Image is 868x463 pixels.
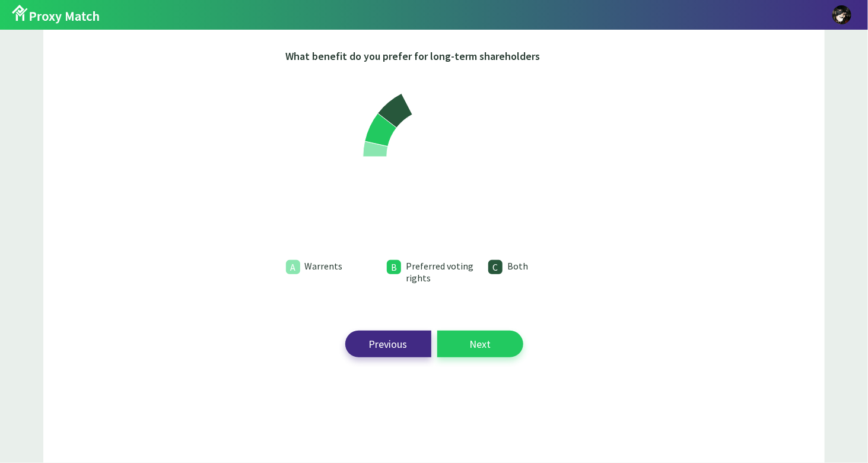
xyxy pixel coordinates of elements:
div: A [286,260,300,274]
div: Both [507,260,583,284]
div: C [488,260,503,274]
div: Warrents [305,260,380,284]
button: Next [437,331,523,357]
div: Preferred voting rights [406,260,481,284]
img: ProxyMatch logo [12,5,100,25]
span: Next [449,339,511,350]
div: B [387,260,401,274]
div: What benefit do you prefer for long-term shareholders [286,49,583,63]
button: Previous [345,331,431,357]
span: Previous [357,339,419,350]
